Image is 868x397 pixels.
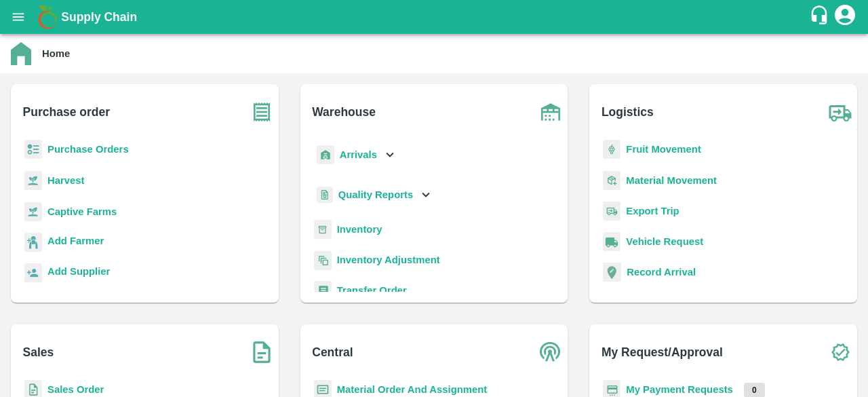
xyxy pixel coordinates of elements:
[314,220,332,240] img: whInventory
[337,254,440,265] a: Inventory Adjustment
[833,3,857,31] div: account of current user
[24,233,42,252] img: farmer
[317,145,334,165] img: whArrival
[24,263,42,283] img: supplier
[626,144,701,155] a: Fruit Movement
[24,170,42,191] img: harvest
[47,233,104,252] a: Add Farmer
[337,384,488,395] a: Material Order And Assignment
[314,140,398,170] div: Arrivals
[317,187,333,204] img: qualityReport
[626,175,717,186] a: Material Movement
[823,95,857,129] img: truck
[11,42,31,65] img: home
[23,343,54,362] b: Sales
[338,189,414,200] b: Quality Reports
[24,202,42,222] img: harvest
[534,335,568,369] img: central
[314,250,332,270] img: inventory
[47,175,84,186] a: Harvest
[42,48,70,59] b: Home
[24,140,42,159] img: reciept
[823,335,857,369] img: check
[601,102,654,121] b: Logistics
[603,263,621,282] img: recordArrival
[601,343,723,362] b: My Request/Approval
[340,149,377,160] b: Arrivals
[47,264,110,282] a: Add Supplier
[603,170,620,191] img: material
[23,102,110,121] b: Purchase order
[603,232,620,252] img: vehicle
[626,236,703,247] a: Vehicle Request
[61,10,137,24] b: Supply Chain
[47,144,129,155] a: Purchase Orders
[245,95,279,129] img: purchase
[337,224,382,235] a: Inventory
[3,1,34,33] button: open drawer
[312,102,376,121] b: Warehouse
[809,5,833,29] div: customer-support
[314,181,434,209] div: Quality Reports
[61,7,809,26] a: Supply Chain
[47,266,110,277] b: Add Supplier
[312,343,353,362] b: Central
[337,285,407,296] a: Transfer Order
[603,140,620,159] img: fruit
[47,206,117,217] a: Captive Farms
[626,206,679,216] a: Export Trip
[34,3,61,31] img: logo
[627,267,696,278] a: Record Arrival
[534,95,568,129] img: warehouse
[47,384,104,395] a: Sales Order
[47,235,104,246] b: Add Farmer
[314,281,332,301] img: whTransfer
[245,335,279,369] img: soSales
[603,202,620,221] img: delivery
[626,384,733,395] a: My Payment Requests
